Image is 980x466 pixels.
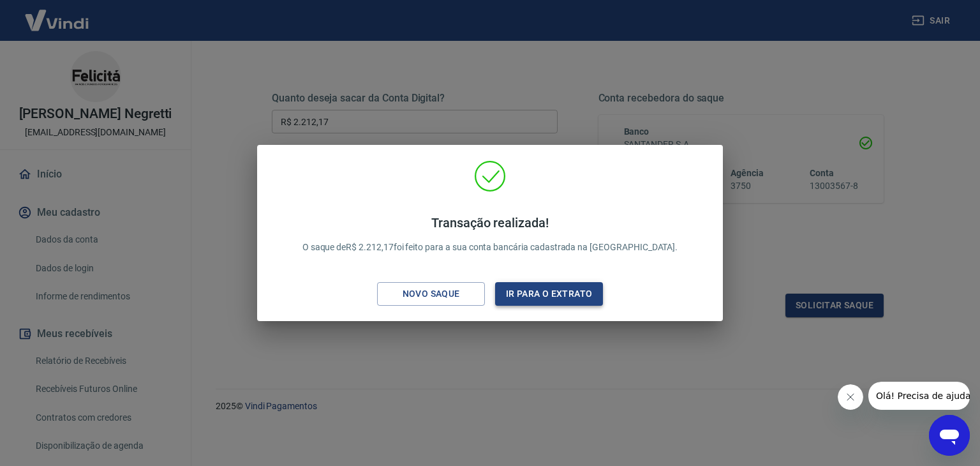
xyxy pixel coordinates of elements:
p: O saque de R$ 2.212,17 foi feito para a sua conta bancária cadastrada na [GEOGRAPHIC_DATA]. [302,215,678,254]
iframe: Mensagem da empresa [868,382,970,410]
h4: Transação realizada! [302,215,678,230]
iframe: Botão para abrir a janela de mensagens [929,415,970,456]
button: Novo saque [377,282,485,306]
div: Novo saque [387,286,475,302]
span: Olá! Precisa de ajuda? [8,9,107,19]
iframe: Fechar mensagem [838,384,863,410]
button: Ir para o extrato [495,282,603,306]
